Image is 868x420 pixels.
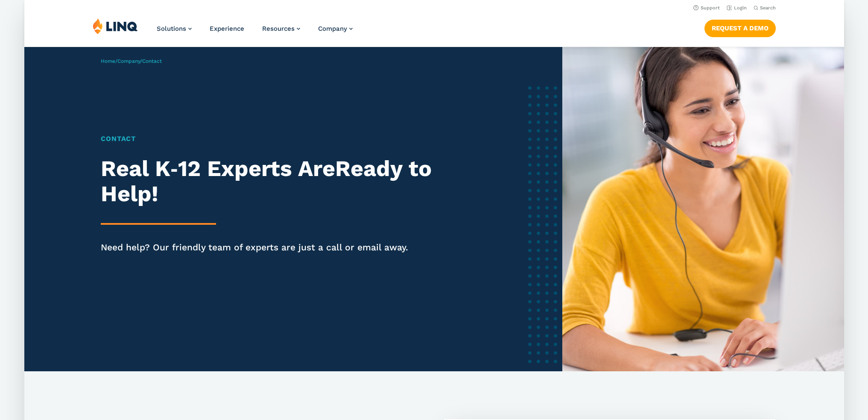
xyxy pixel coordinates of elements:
[704,20,775,37] a: Request a Demo
[142,58,162,64] span: Contact
[101,156,431,207] strong: Ready to Help!
[101,156,464,207] h2: Real K‑12 Experts Are
[157,25,186,32] span: Solutions
[93,18,138,34] img: LINQ | K‑12 Software
[753,5,775,11] button: Open Search Bar
[262,25,300,32] a: Resources
[157,18,353,46] nav: Primary Navigation
[562,47,844,371] img: Female software representative
[210,25,244,32] a: Experience
[157,25,192,32] a: Solutions
[101,58,115,64] a: Home
[318,25,353,32] a: Company
[117,58,140,64] a: Company
[101,241,464,254] p: Need help? Our friendly team of experts are just a call or email away.
[24,3,844,12] nav: Utility Navigation
[101,58,162,64] span: / /
[318,25,347,32] span: Company
[704,18,775,37] nav: Button Navigation
[693,5,719,11] a: Support
[726,5,746,11] a: Login
[101,134,464,144] h1: Contact
[262,25,295,32] span: Resources
[760,5,775,11] span: Search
